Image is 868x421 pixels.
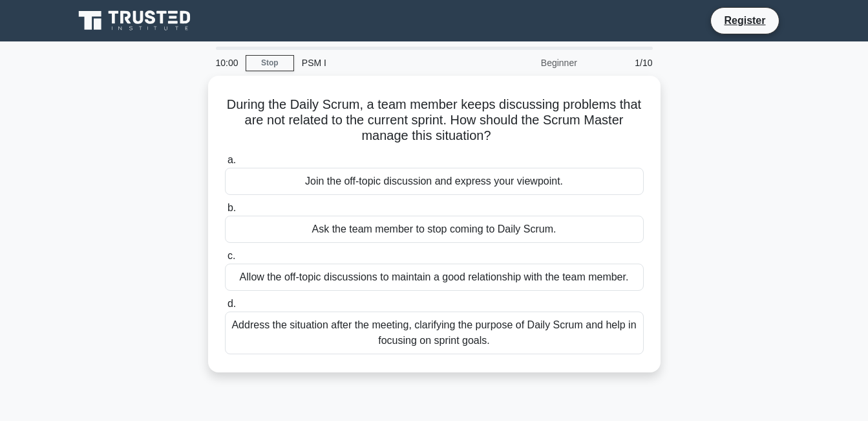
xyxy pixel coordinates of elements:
h5: During the Daily Scrum, a team member keeps discussing problems that are not related to the curre... [224,97,645,144]
div: Address the situation after the meeting, clarifying the purpose of Daily Scrum and help in focusi... [225,312,644,354]
div: Allow the off-topic discussions to maintain a good relationship with the team member. [225,264,644,291]
div: PSM I [294,50,472,76]
div: Join the off-topic discussion and express your viewpoint. [225,168,644,195]
span: c. [228,250,235,261]
div: Beginner [472,50,585,76]
span: d. [228,298,236,309]
span: b. [228,202,236,213]
div: 10:00 [208,50,246,76]
div: 1/10 [585,50,661,76]
span: a. [228,154,236,165]
div: Ask the team member to stop coming to Daily Scrum. [225,216,644,243]
a: Stop [246,55,294,71]
a: Register [716,12,773,28]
